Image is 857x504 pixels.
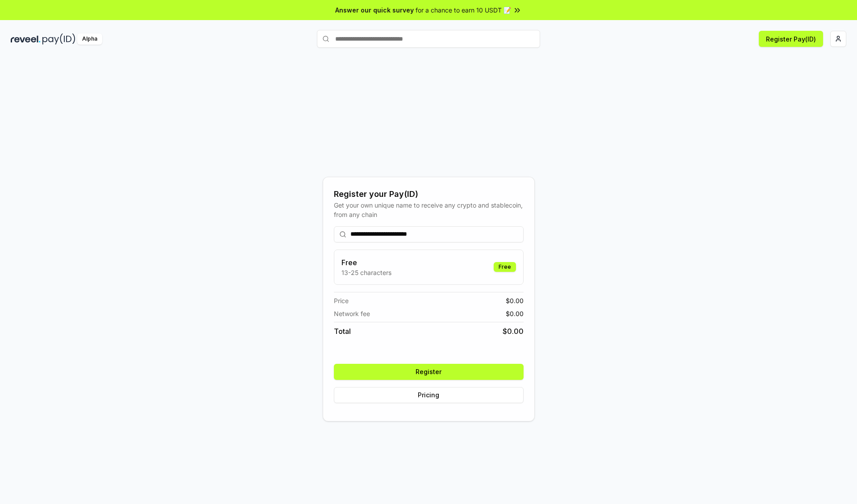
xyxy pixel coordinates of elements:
[503,326,524,337] span: $ 0.00
[11,33,41,45] img: reveel_dark
[334,296,349,305] span: Price
[334,387,524,403] button: Pricing
[494,262,516,272] div: Free
[341,268,391,277] p: 13-25 characters
[77,33,102,45] div: Alpha
[506,309,524,318] span: $ 0.00
[334,188,524,200] div: Register your Pay(ID)
[334,364,524,380] button: Register
[506,296,524,305] span: $ 0.00
[334,326,351,337] span: Total
[416,5,511,15] span: for a chance to earn 10 USDT 📝
[335,5,414,15] span: Answer our quick survey
[42,33,75,45] img: pay_id
[341,257,391,268] h3: Free
[334,309,370,318] span: Network fee
[334,200,524,219] div: Get your own unique name to receive any crypto and stablecoin, from any chain
[759,31,823,47] button: Register Pay(ID)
